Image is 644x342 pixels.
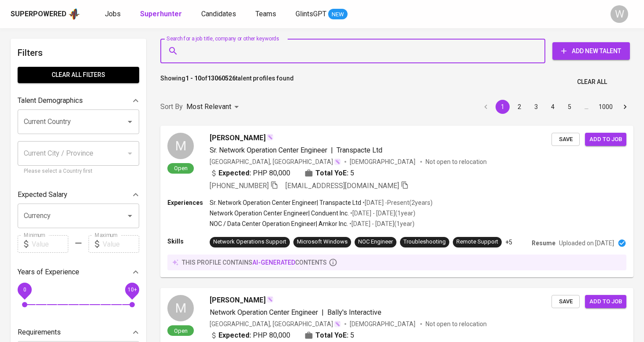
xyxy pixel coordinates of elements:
[210,219,348,228] p: NOC / Data Center Operation Engineer | Amkor Inc.
[348,219,415,228] p: • [DATE] - [DATE] ( 1 year )
[559,239,614,247] p: Uploaded on [DATE]
[546,100,560,114] button: Go to page 4
[285,182,399,190] span: [EMAIL_ADDRESS][DOMAIN_NAME]
[556,297,575,307] span: Save
[140,9,184,20] a: Superhunter
[210,146,327,154] span: Sr. Network Operation Center Engineer
[182,258,327,267] p: this profile contains contents
[349,209,415,218] p: • [DATE] - [DATE] ( 1 year )
[596,100,615,114] button: Go to page 1000
[210,168,290,178] div: PHP 80,000
[618,100,632,114] button: Go to next page
[266,134,274,141] img: magic_wand.svg
[68,7,80,21] img: app logo
[160,126,633,277] a: MOpen[PERSON_NAME]Sr. Network Operation Center Engineer|Transpacte Ltd[GEOGRAPHIC_DATA], [GEOGRAP...
[266,296,274,303] img: magic_wand.svg
[331,145,333,156] span: |
[167,295,194,321] div: M
[25,69,132,80] span: Clear All filters
[589,297,622,307] span: Add to job
[18,324,139,341] div: Requirements
[334,158,341,165] img: magic_wand.svg
[210,182,269,190] span: [PHONE_NUMBER]
[350,320,417,328] span: [DEMOGRAPHIC_DATA]
[577,76,607,87] span: Clear All
[18,92,139,109] div: Talent Demographics
[124,116,136,128] button: Open
[140,10,182,18] b: Superhunter
[167,237,210,246] p: Skills
[160,74,294,90] p: Showing of talent profiles found
[255,9,278,20] a: Teams
[210,308,318,317] span: Network Operation Center Engineer
[201,9,238,20] a: Candidates
[186,99,242,115] div: Most Relevant
[167,198,210,207] p: Experiences
[505,238,512,247] p: +5
[18,327,61,338] p: Requirements
[426,157,487,166] p: Not open to relocation
[11,7,80,21] a: Superpoweredapp logo
[552,42,630,60] button: Add New Talent
[328,10,348,19] span: NEW
[127,287,137,293] span: 10+
[201,10,236,18] span: Candidates
[529,100,543,114] button: Go to page 3
[350,168,354,178] span: 5
[611,5,628,23] div: W
[210,295,266,306] span: [PERSON_NAME]
[350,330,354,341] span: 5
[556,135,575,145] span: Save
[559,46,623,57] span: Add New Talent
[532,239,555,247] p: Resume
[160,102,183,112] p: Sort By
[24,167,133,176] p: Please select a Country first
[585,133,626,146] button: Add to job
[563,100,577,114] button: Go to page 5
[32,235,68,253] input: Value
[170,327,191,335] span: Open
[551,295,580,309] button: Save
[18,186,139,204] div: Expected Salary
[551,133,580,146] button: Save
[23,287,26,293] span: 0
[574,74,611,90] button: Clear All
[105,9,122,20] a: Jobs
[334,320,341,327] img: magic_wand.svg
[255,10,276,18] span: Teams
[403,238,446,246] div: Troubleshooting
[337,146,382,154] span: Transpacte Ltd
[18,46,139,60] h6: Filters
[18,67,139,83] button: Clear All filters
[456,238,498,246] div: Remote Support
[210,209,349,218] p: Network Operation Center Engineer | Conduent Inc.
[18,263,139,281] div: Years of Experience
[167,133,194,159] div: M
[103,235,139,253] input: Value
[579,102,593,111] div: …
[477,100,633,114] nav: pagination navigation
[218,168,251,178] b: Expected:
[350,157,417,166] span: [DEMOGRAPHIC_DATA]
[18,267,79,277] p: Years of Experience
[496,100,510,114] button: page 1
[210,320,341,328] div: [GEOGRAPHIC_DATA], [GEOGRAPHIC_DATA]
[512,100,526,114] button: Go to page 2
[124,210,136,222] button: Open
[105,10,121,18] span: Jobs
[210,198,361,207] p: Sr. Network Operation Center Engineer | Transpacte Ltd
[170,164,191,172] span: Open
[327,308,381,317] span: Bally's Interactive
[296,10,326,18] span: GlintsGPT
[315,330,348,341] b: Total YoE:
[210,157,341,166] div: [GEOGRAPHIC_DATA], [GEOGRAPHIC_DATA]
[213,238,286,246] div: Network Operations Support
[315,168,348,178] b: Total YoE:
[185,75,201,82] b: 1 - 10
[186,102,231,112] p: Most Relevant
[18,189,67,200] p: Expected Salary
[18,95,83,106] p: Talent Demographics
[585,295,626,309] button: Add to job
[210,133,266,143] span: [PERSON_NAME]
[11,9,67,19] div: Superpowered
